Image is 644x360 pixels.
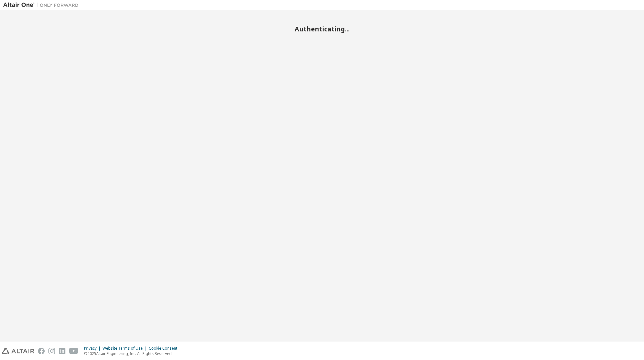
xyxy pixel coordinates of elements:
img: instagram.svg [48,348,55,354]
img: Altair One [3,2,82,8]
img: facebook.svg [38,348,45,354]
h2: Authenticating... [3,25,641,33]
img: linkedin.svg [59,348,65,354]
div: Website Terms of Use [103,346,149,351]
p: © 2025 Altair Engineering, Inc. All Rights Reserved. [84,351,181,356]
div: Cookie Consent [149,346,181,351]
div: Privacy [84,346,103,351]
img: altair_logo.svg [2,348,34,354]
img: youtube.svg [69,348,78,354]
